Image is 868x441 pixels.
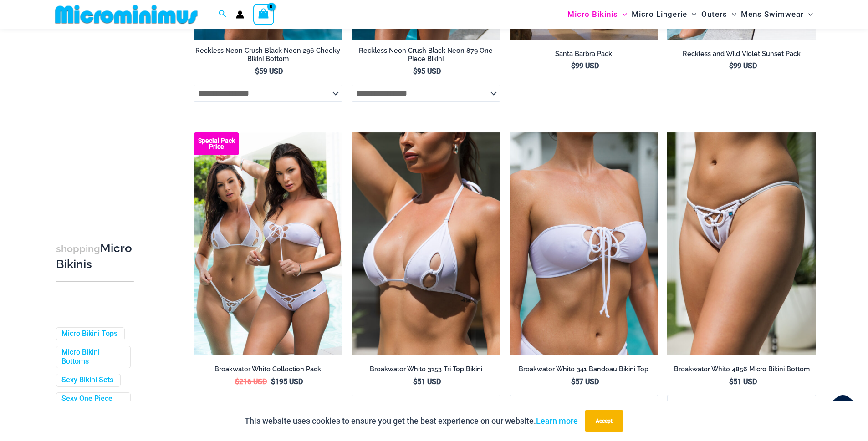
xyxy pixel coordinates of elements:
span: $ [413,377,417,386]
h3: Micro Bikinis [56,241,134,272]
a: Micro LingerieMenu ToggleMenu Toggle [629,3,699,26]
a: Micro BikinisMenu ToggleMenu Toggle [565,3,629,26]
h2: Santa Barbra Pack [510,50,659,58]
a: Collection Pack (5) Breakwater White 341 Top 4956 Shorts 08Breakwater White 341 Top 4956 Shorts 08 [194,132,342,355]
button: Accept [585,410,623,432]
b: Special Pack Price [194,138,239,150]
h2: Reckless Neon Crush Black Neon 296 Cheeky Bikini Bottom [194,46,342,63]
span: $ [571,377,575,386]
bdi: 195 USD [271,377,303,386]
a: Breakwater White 4856 Micro Bottom 01Breakwater White 3153 Top 4856 Micro Bottom 06Breakwater Whi... [667,132,816,355]
bdi: 59 USD [255,67,283,76]
span: $ [255,67,259,76]
a: Sexy Bikini Sets [61,376,113,385]
img: MM SHOP LOGO FLAT [51,4,201,25]
span: Menu Toggle [618,3,627,26]
span: Menu Toggle [687,3,696,26]
img: Collection Pack (5) [194,132,342,355]
span: Micro Bikinis [567,3,618,26]
a: Micro Bikini Bottoms [61,348,123,367]
h2: Reckless and Wild Violet Sunset Pack [667,50,816,58]
span: Outers [701,3,727,26]
span: $ [235,377,239,386]
a: Learn more [536,416,578,426]
p: This website uses cookies to ensure you get the best experience on our website. [245,414,578,428]
a: Breakwater White 341 Top 01Breakwater White 341 Top 4956 Shorts 06Breakwater White 341 Top 4956 S... [510,132,659,355]
a: Mens SwimwearMenu ToggleMenu Toggle [739,3,815,26]
span: $ [271,377,275,386]
a: Breakwater White 3153 Tri Top Bikini [352,365,500,377]
span: $ [729,377,733,386]
span: Menu Toggle [804,3,813,26]
bdi: 99 USD [729,61,757,70]
a: Breakwater White Collection Pack [194,365,342,377]
span: Menu Toggle [727,3,736,26]
h2: Reckless Neon Crush Black Neon 879 One Piece Bikini [352,46,500,63]
span: $ [413,67,417,76]
nav: Site Navigation [564,1,817,27]
a: OutersMenu ToggleMenu Toggle [699,3,739,26]
span: shopping [56,243,100,254]
img: Breakwater White 3153 Top 01 [352,132,500,355]
bdi: 57 USD [571,377,599,386]
a: Breakwater White 341 Bandeau Bikini Top [510,365,659,377]
bdi: 51 USD [729,377,757,386]
img: Breakwater White 4856 Micro Bottom 01 [667,132,816,355]
a: Sexy One Piece Monokinis [61,394,123,413]
a: Reckless Neon Crush Black Neon 879 One Piece Bikini [352,46,500,67]
iframe: TrustedSite Certified [56,30,138,213]
span: Micro Lingerie [632,3,687,26]
a: Santa Barbra Pack [510,50,659,61]
img: Breakwater White 341 Top 01 [510,132,659,355]
bdi: 95 USD [413,67,441,76]
bdi: 216 USD [235,377,267,386]
h2: Breakwater White 3153 Tri Top Bikini [352,365,500,374]
a: Account icon link [236,10,244,19]
h2: Breakwater White 4856 Micro Bikini Bottom [667,365,816,374]
a: Search icon link [219,9,227,20]
a: Breakwater White 4856 Micro Bikini Bottom [667,365,816,377]
span: $ [729,61,733,70]
bdi: 99 USD [571,61,599,70]
a: Reckless Neon Crush Black Neon 296 Cheeky Bikini Bottom [194,46,342,67]
h2: Breakwater White 341 Bandeau Bikini Top [510,365,659,374]
a: Reckless and Wild Violet Sunset Pack [667,50,816,61]
a: View Shopping Cart, empty [253,4,274,25]
span: $ [571,61,575,70]
span: Mens Swimwear [741,3,804,26]
h2: Breakwater White Collection Pack [194,365,342,374]
bdi: 51 USD [413,377,441,386]
a: Micro Bikini Tops [61,329,117,339]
